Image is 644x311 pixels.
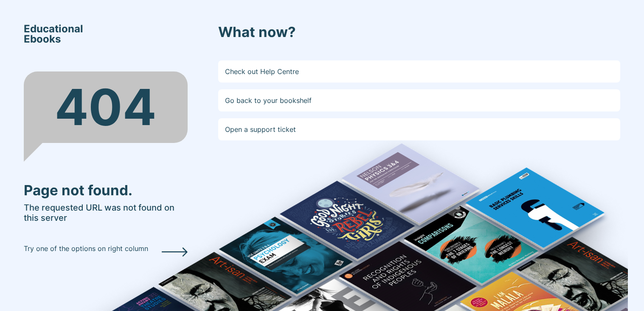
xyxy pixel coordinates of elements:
[24,203,188,223] h5: The requested URL was not found on this server
[218,89,621,111] a: Go back to your bookshelf
[24,71,188,143] div: 404
[24,182,188,199] h3: Page not found.
[218,24,621,41] h3: What now?
[218,118,621,140] a: Open a support ticket
[218,60,621,83] a: Check out Help Centre
[24,243,148,254] p: Try one of the options on right column
[24,24,83,44] span: Educational Ebooks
